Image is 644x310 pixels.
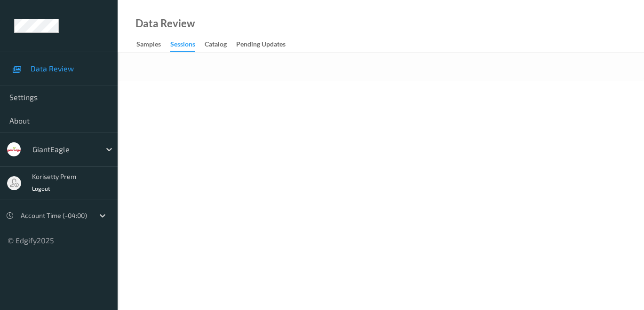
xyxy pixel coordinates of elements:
div: Samples [136,39,161,51]
div: Pending Updates [236,39,286,51]
div: Sessions [170,39,195,52]
a: Catalog [205,38,236,51]
a: Pending Updates [236,38,295,51]
a: Samples [136,38,170,51]
div: Catalog [205,39,227,51]
div: Data Review [135,19,195,28]
a: Sessions [170,38,205,52]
